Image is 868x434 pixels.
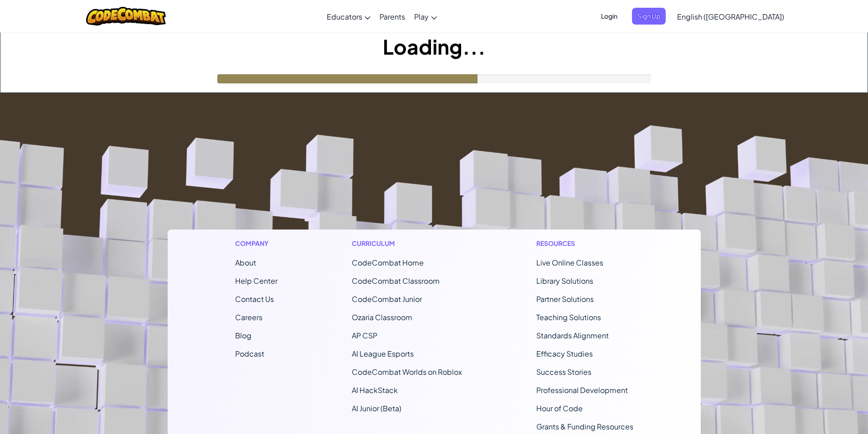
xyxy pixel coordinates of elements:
[235,331,252,340] a: Blog
[235,276,277,286] a: Help Center
[0,32,868,61] h1: Loading...
[536,422,633,431] a: Grants & Funding Resources
[352,367,462,377] a: CodeCombat Worlds on Roblox
[677,12,784,21] span: English ([GEOGRAPHIC_DATA])
[536,294,594,304] a: Partner Solutions
[414,12,429,21] span: Play
[536,385,628,395] a: Professional Development
[352,385,398,395] a: AI HackStack
[536,276,593,286] a: Library Solutions
[673,4,789,29] a: English ([GEOGRAPHIC_DATA])
[410,4,442,29] a: Play
[352,331,377,340] a: AP CSP
[352,276,440,286] a: CodeCombat Classroom
[596,8,623,25] button: Login
[235,312,262,322] a: Careers
[536,367,591,377] a: Success Stories
[536,349,593,358] a: Efficacy Studies
[352,312,412,322] a: Ozaria Classroom
[632,8,666,25] button: Sign Up
[235,258,256,267] a: About
[235,349,264,358] a: Podcast
[375,4,410,29] a: Parents
[352,403,401,413] a: AI Junior (Beta)
[352,294,422,304] a: CodeCombat Junior
[536,312,601,322] a: Teaching Solutions
[327,12,362,21] span: Educators
[352,239,462,248] h1: Curriculum
[235,239,277,248] h1: Company
[352,349,414,358] a: AI League Esports
[536,258,603,267] a: Live Online Classes
[536,239,633,248] h1: Resources
[235,294,274,304] span: Contact Us
[352,258,424,267] span: CodeCombat Home
[322,4,375,29] a: Educators
[536,331,609,340] a: Standards Alignment
[536,403,583,413] a: Hour of Code
[86,7,166,26] img: CodeCombat logo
